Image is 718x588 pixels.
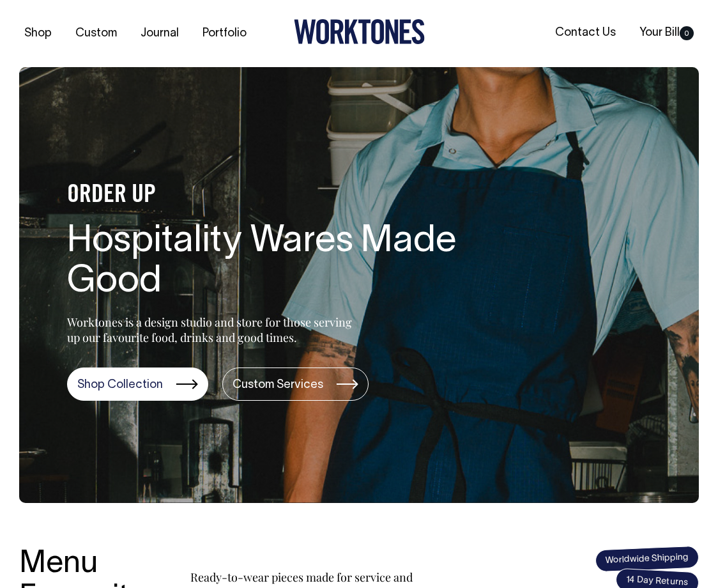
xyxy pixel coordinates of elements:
a: Portfolio [197,23,252,44]
h4: ORDER UP [67,182,476,209]
span: 0 [680,26,694,40]
a: Custom [70,23,122,44]
p: Worktones is a design studio and store for those serving up our favourite food, drinks and good t... [67,314,358,345]
a: Custom Services [222,367,369,401]
span: Worldwide Shipping [595,545,699,572]
a: Journal [135,23,184,44]
a: Shop [19,23,57,44]
a: Contact Us [550,22,621,43]
h1: Hospitality Wares Made Good [67,222,476,304]
a: Shop Collection [67,367,208,401]
a: Your Bill0 [634,22,699,43]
